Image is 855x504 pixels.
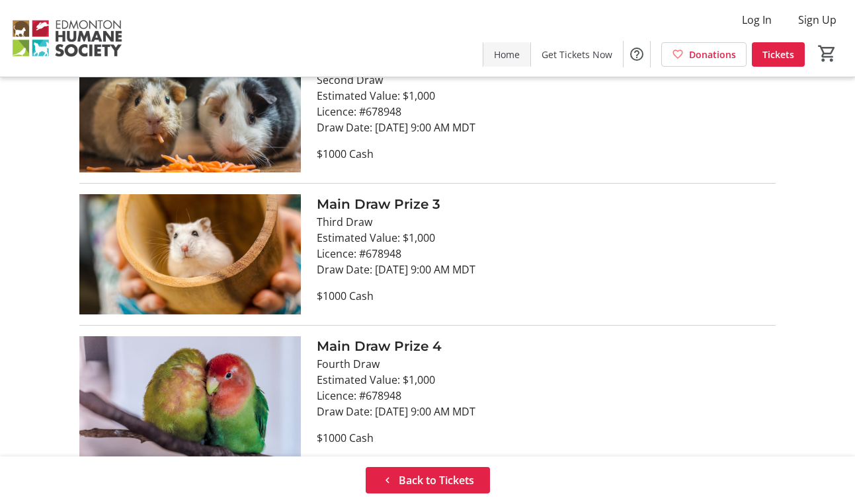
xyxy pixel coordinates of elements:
[494,48,520,61] span: Home
[752,42,805,67] a: Tickets
[8,5,126,71] img: Edmonton Humane Society's Logo
[366,467,490,493] a: Back to Tickets
[79,336,301,456] img: Main Draw Prize 4
[661,42,747,67] a: Donations
[531,42,623,67] a: Get Tickets Now
[689,48,736,61] span: Donations
[399,472,474,488] span: Back to Tickets
[317,230,776,246] p: Estimated Value: $1,000
[731,9,782,30] button: Log In
[317,194,776,214] h3: Main Draw Prize 3
[79,194,301,314] img: Main Draw Prize 3
[624,41,650,67] button: Help
[317,246,776,262] p: Licence: #678948
[317,120,776,135] p: Draw Date: [DATE] 9:00 AM MDT
[79,52,301,172] img: Main Draw Prize 2
[798,12,836,28] span: Sign Up
[542,48,612,61] span: Get Tickets Now
[317,288,776,304] div: $1000 Cash
[317,404,776,419] p: Draw Date: [DATE] 9:00 AM MDT
[317,146,776,162] div: $1000 Cash
[815,42,839,65] button: Cart
[317,104,776,120] p: Licence: #678948
[317,72,776,88] p: Second Draw
[317,372,776,388] p: Estimated Value: $1,000
[483,42,530,67] a: Home
[788,9,847,30] button: Sign Up
[317,430,776,446] div: $1000 Cash
[317,88,776,104] p: Estimated Value: $1,000
[317,214,776,230] p: Third Draw
[317,262,776,277] p: Draw Date: [DATE] 9:00 AM MDT
[742,12,772,28] span: Log In
[762,48,794,61] span: Tickets
[317,388,776,404] p: Licence: #678948
[317,356,776,372] p: Fourth Draw
[317,336,776,356] h3: Main Draw Prize 4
